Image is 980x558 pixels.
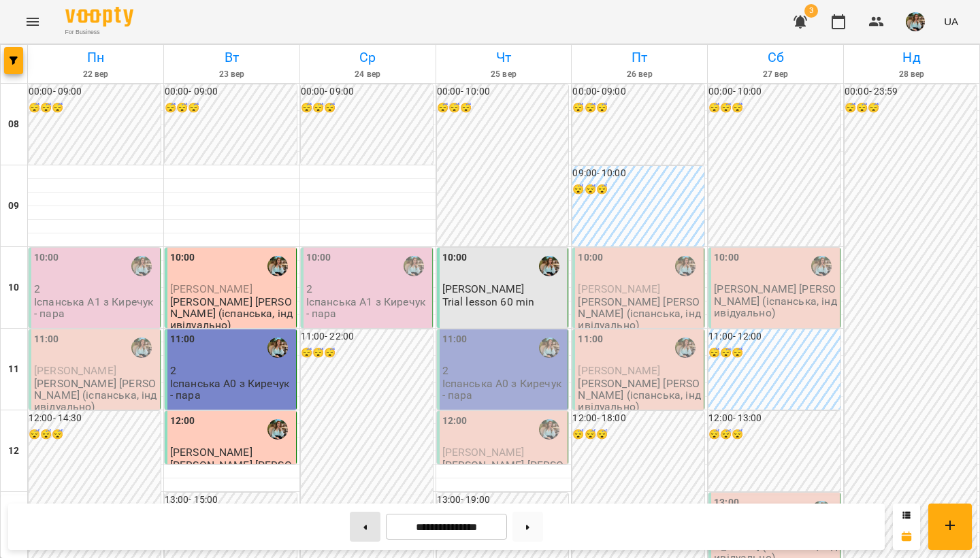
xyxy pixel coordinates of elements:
h6: 26 вер [574,68,705,81]
p: [PERSON_NAME] [PERSON_NAME] (іспанська, індивідуально) [714,283,837,318]
h6: Чт [438,47,570,68]
h6: 22 вер [30,68,161,81]
h6: 09 [8,199,19,214]
label: 11:00 [578,332,603,347]
h6: 28 вер [846,68,977,81]
h6: Пт [574,47,705,68]
h6: 12:00 - 13:00 [708,411,840,426]
img: 856b7ccd7d7b6bcc05e1771fbbe895a7.jfif [906,12,925,31]
img: Киречук Валерія Володимирівна (і) [267,338,288,358]
img: Киречук Валерія Володимирівна (і) [267,256,288,276]
p: [PERSON_NAME] [PERSON_NAME] (іспанська, індивідуально) [578,296,701,331]
h6: 00:00 - 10:00 [437,84,569,99]
span: [PERSON_NAME] [442,282,525,295]
h6: 11:00 - 22:00 [301,329,433,344]
h6: 00:00 - 09:00 [301,84,433,99]
span: [PERSON_NAME] [170,446,252,459]
img: Киречук Валерія Володимирівна (і) [811,256,832,276]
h6: 24 вер [302,68,434,81]
span: 3 [804,4,818,18]
h6: 😴😴😴 [437,101,569,116]
button: UA [938,9,964,34]
h6: 09:00 - 10:00 [572,166,704,181]
label: 11:00 [170,332,195,347]
button: Menu [16,5,49,38]
h6: 😴😴😴 [708,346,840,361]
label: 10:00 [578,250,603,265]
label: 10:00 [442,250,468,265]
span: [PERSON_NAME] [578,282,660,295]
h6: Сб [710,47,841,68]
img: Киречук Валерія Володимирівна (і) [404,256,424,276]
h6: 27 вер [710,68,841,81]
h6: 😴😴😴 [29,101,161,116]
img: Киречук Валерія Володимирівна (і) [675,256,696,276]
h6: 😴😴😴 [301,101,433,116]
span: [PERSON_NAME] [170,282,252,295]
span: UA [944,14,958,29]
label: 10:00 [170,250,195,265]
h6: 08 [8,117,19,132]
h6: 00:00 - 09:00 [29,84,161,99]
h6: Вт [166,47,297,68]
h6: 11 [8,362,19,377]
p: Іспанська А1 з Киречук - пара [34,296,157,320]
img: Киречук Валерія Володимирівна (і) [539,256,559,276]
p: [PERSON_NAME] [PERSON_NAME] (іспанська, індивідуально) [170,296,293,331]
p: 2 [34,283,157,295]
h6: 25 вер [438,68,570,81]
p: 2 [170,365,293,376]
h6: 13:00 - 19:00 [437,493,569,508]
h6: 😴😴😴 [572,101,704,116]
h6: 12:00 - 14:30 [29,411,161,426]
h6: Ср [302,47,434,68]
span: [PERSON_NAME] [442,446,525,459]
div: Киречук Валерія Володимирівна (і) [675,338,696,358]
p: [PERSON_NAME] [PERSON_NAME] (іспанська, індивідуально) [170,459,293,495]
h6: 00:00 - 09:00 [572,84,704,99]
label: 10:00 [714,250,739,265]
h6: 😴😴😴 [708,427,840,442]
span: For Business [65,28,133,37]
label: 10:00 [306,250,331,265]
p: Іспанська А0 з Киречук - пара [442,378,566,401]
img: Киречук Валерія Володимирівна (і) [539,338,559,358]
img: Киречук Валерія Володимирівна (і) [539,419,559,440]
span: [PERSON_NAME] [34,364,116,377]
img: Киречук Валерія Володимирівна (і) [131,256,152,276]
h6: 00:00 - 23:59 [845,84,977,99]
h6: Нд [846,47,977,68]
span: [PERSON_NAME] [578,364,660,377]
label: 12:00 [442,414,468,429]
h6: 00:00 - 09:00 [165,84,297,99]
p: [PERSON_NAME] [PERSON_NAME] (іспанська, індивідуально) [34,378,157,413]
h6: 😴😴😴 [708,101,840,116]
h6: 00:00 - 10:00 [708,84,840,99]
img: Voopty Logo [65,7,133,27]
p: [PERSON_NAME] [PERSON_NAME] (іспанська, індивідуально) [578,378,701,413]
h6: 😴😴😴 [29,427,161,442]
h6: 12 [8,444,19,459]
p: [PERSON_NAME] [PERSON_NAME] (іспанська, індивідуально) [442,459,566,495]
p: Trial lesson 60 min [442,296,535,308]
label: 10:00 [34,250,59,265]
h6: 😴😴😴 [572,427,704,442]
img: Киречук Валерія Володимирівна (і) [131,338,152,358]
h6: Пн [30,47,161,68]
h6: 😴😴😴 [301,346,433,361]
p: 2 [306,283,429,295]
h6: 13:00 - 15:00 [165,493,297,508]
label: 11:00 [442,332,468,347]
label: 11:00 [34,332,59,347]
p: Іспанська А1 з Киречук - пара [306,296,429,320]
h6: 12:00 - 18:00 [572,411,704,426]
